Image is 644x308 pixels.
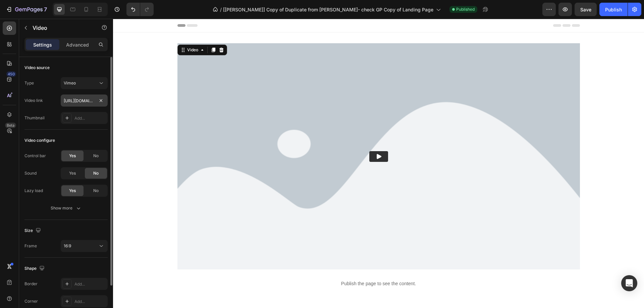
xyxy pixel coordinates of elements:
[256,132,275,143] button: Play
[24,226,42,235] div: Size
[61,95,108,107] input: Insert video url here
[51,205,82,211] div: Show more
[24,153,46,159] div: Control bar
[24,137,55,143] div: Video configure
[64,243,71,248] span: 16:9
[64,261,467,268] p: Publish the page to see the content.
[126,3,154,16] div: Undo/Redo
[61,77,108,89] button: Vimeo
[74,115,106,121] div: Add...
[113,19,644,308] iframe: To enrich screen reader interactions, please activate Accessibility in Grammarly extension settings
[74,281,106,287] div: Add...
[24,115,45,121] div: Thumbnail
[93,153,99,159] span: No
[24,65,50,71] div: Video source
[24,98,43,104] div: Video link
[69,153,76,159] span: Yes
[223,6,433,13] span: [[PERSON_NAME]] Copy of Duplicate from [PERSON_NAME]- check GP Copy of Landing Page
[220,6,222,13] span: /
[24,188,43,194] div: Lazy load
[605,6,622,13] div: Publish
[64,80,76,85] span: Vimeo
[69,170,76,176] span: Yes
[24,80,34,86] div: Type
[599,3,628,16] button: Publish
[575,3,597,16] button: Save
[3,3,50,16] button: 7
[93,188,99,194] span: No
[5,123,16,128] div: Beta
[61,240,108,252] button: 16:9
[621,275,637,291] div: Open Intercom Messenger
[93,170,99,176] span: No
[66,41,89,48] p: Advanced
[33,41,52,48] p: Settings
[6,71,16,77] div: 450
[24,170,37,176] div: Sound
[456,6,475,12] span: Published
[33,24,90,32] p: Video
[73,28,87,34] div: Video
[44,5,47,13] p: 7
[74,299,106,305] div: Add...
[24,264,46,273] div: Shape
[24,281,38,287] div: Border
[69,188,76,194] span: Yes
[24,298,38,304] div: Corner
[24,202,108,214] button: Show more
[580,7,591,12] span: Save
[24,243,37,249] div: Frame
